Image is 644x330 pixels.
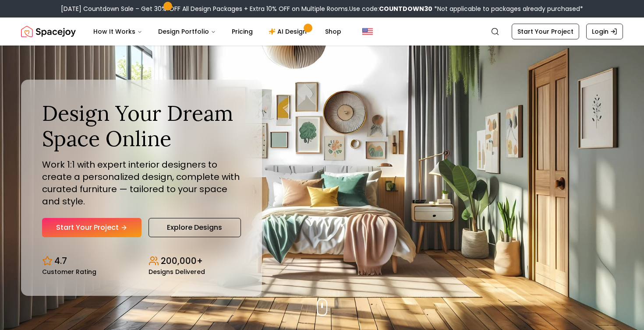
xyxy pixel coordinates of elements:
p: Work 1:1 with expert interior designers to create a personalized design, complete with curated fu... [42,158,241,207]
p: 4.7 [54,255,67,267]
p: 200,000+ [161,255,203,267]
span: *Not applicable to packages already purchased* [432,4,583,13]
small: Customer Rating [42,269,96,275]
a: Explore Designs [149,218,241,237]
a: Pricing [225,23,260,40]
div: [DATE] Countdown Sale – Get 30% OFF All Design Packages + Extra 10% OFF on Multiple Rooms. [61,4,583,13]
b: COUNTDOWN30 [379,4,432,13]
a: AI Design [262,23,316,40]
button: How It Works [86,23,149,40]
a: Shop [318,23,348,40]
h1: Design Your Dream Space Online [42,101,241,151]
div: Design stats [42,248,241,275]
a: Login [586,24,623,39]
a: Start Your Project [42,218,142,237]
small: Designs Delivered [149,269,205,275]
nav: Global [21,18,623,46]
a: Start Your Project [512,24,579,39]
img: United States [362,26,373,37]
nav: Main [86,23,348,40]
button: Design Portfolio [151,23,223,40]
span: Use code: [349,4,432,13]
a: Spacejoy [21,23,76,40]
img: Spacejoy Logo [21,23,76,40]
